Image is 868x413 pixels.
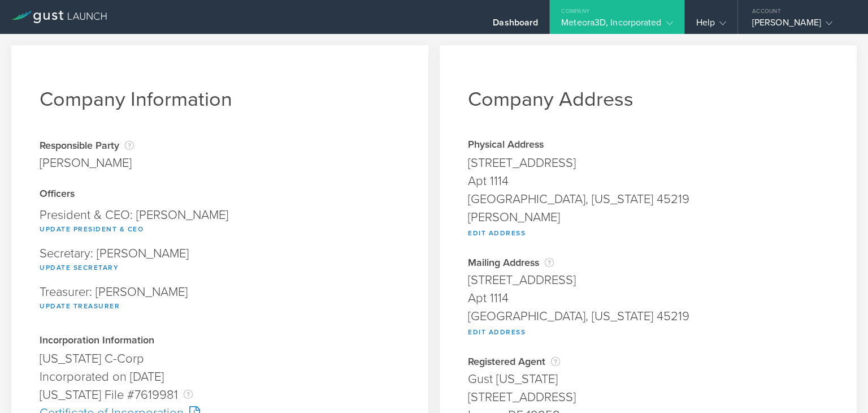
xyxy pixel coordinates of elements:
div: [US_STATE] C-Corp [40,350,400,368]
div: [PERSON_NAME] [468,208,828,226]
div: Officers [40,189,400,200]
div: [PERSON_NAME] [40,154,134,172]
div: Treasurer: [PERSON_NAME] [40,280,400,319]
div: [US_STATE] File #7619981 [40,386,400,404]
h1: Company Information [40,87,400,111]
h1: Company Address [468,87,828,111]
div: Incorporation Information [40,335,400,347]
div: [STREET_ADDRESS] [468,154,828,172]
button: Update Secretary [40,261,119,274]
iframe: Chat Widget [811,359,868,413]
div: [GEOGRAPHIC_DATA], [US_STATE] 45219 [468,190,828,208]
button: Edit Address [468,325,526,339]
div: Physical Address [468,140,828,151]
button: Update Treasurer [40,299,120,313]
div: Incorporated on [DATE] [40,368,400,386]
div: Meteora3D, Incorporated [561,17,672,34]
button: Update President & CEO [40,222,144,236]
div: Secretary: [PERSON_NAME] [40,242,400,280]
div: Apt 1114 [468,289,828,307]
div: [GEOGRAPHIC_DATA], [US_STATE] 45219 [468,307,828,325]
div: [STREET_ADDRESS] [468,271,828,289]
div: Gust [US_STATE] [468,370,828,388]
div: Apt 1114 [468,172,828,190]
div: Help [696,17,726,34]
div: Dashboard [493,17,538,34]
div: Responsible Party [40,140,134,151]
div: [STREET_ADDRESS] [468,388,828,406]
button: Edit Address [468,226,526,240]
div: President & CEO: [PERSON_NAME] [40,203,400,242]
div: Registered Agent [468,356,828,367]
div: [PERSON_NAME] [752,17,848,34]
div: Mailing Address [468,257,828,268]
